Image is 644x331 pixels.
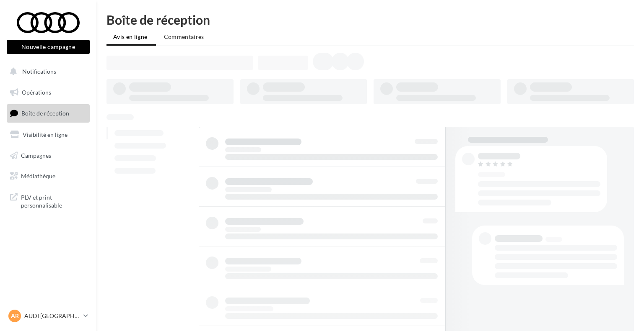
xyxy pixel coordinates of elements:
[164,33,204,40] span: Commentaires
[5,63,88,80] button: Notifications
[5,104,91,122] a: Boîte de réception
[7,308,90,324] a: AR AUDI [GEOGRAPHIC_DATA]
[23,131,68,138] span: Visibilité en ligne
[5,188,91,213] a: PLV et print personnalisable
[21,110,69,117] span: Boîte de réception
[5,126,91,144] a: Visibilité en ligne
[106,13,634,26] div: Boîte de réception
[22,68,56,75] span: Notifications
[24,312,80,320] p: AUDI [GEOGRAPHIC_DATA]
[11,312,19,320] span: AR
[21,192,86,210] span: PLV et print personnalisable
[21,172,55,180] span: Médiathèque
[21,151,51,159] span: Campagnes
[7,40,90,54] button: Nouvelle campagne
[5,84,91,101] a: Opérations
[5,167,91,185] a: Médiathèque
[22,89,51,96] span: Opérations
[5,147,91,164] a: Campagnes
